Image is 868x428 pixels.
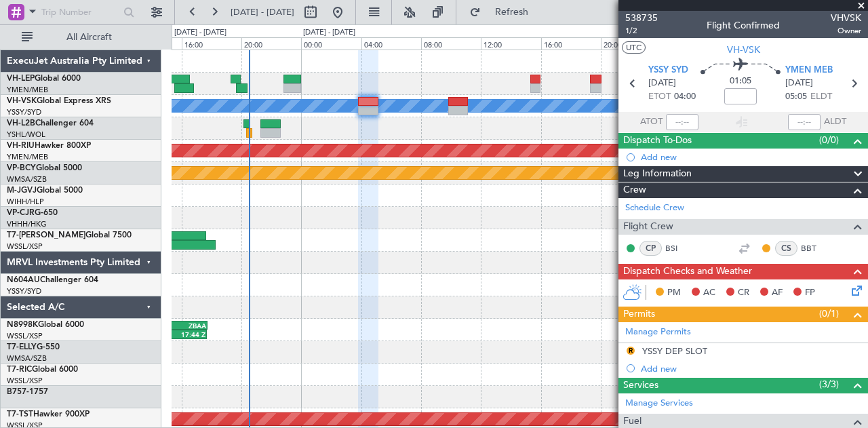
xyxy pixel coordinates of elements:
[623,219,673,235] span: Flight Crew
[7,321,38,329] span: N8998K
[819,377,839,391] span: (3/3)
[831,25,861,37] span: Owner
[7,164,82,172] a: VP-BCYGlobal 5000
[7,130,45,140] a: YSHL/WOL
[35,33,143,42] span: All Aircraft
[824,115,846,129] span: ALDT
[623,264,752,279] span: Dispatch Checks and Weather
[703,286,715,300] span: AC
[666,114,698,130] input: --:--
[7,231,132,239] a: T7-[PERSON_NAME]Global 7500
[7,388,48,396] a: B757-1757
[7,142,91,150] a: VH-RIUHawker 800XP
[7,276,98,284] a: N604AUChallenger 604
[7,331,43,341] a: WSSL/XSP
[7,142,35,150] span: VH-RIU
[7,286,41,296] a: YSSY/SYD
[640,115,663,129] span: ATOT
[810,90,832,104] span: ELDT
[727,43,760,57] span: VH-VSK
[601,37,660,50] div: 20:00
[15,26,147,48] button: All Aircraft
[7,187,83,195] a: M-JGVJGlobal 5000
[7,343,37,351] span: T7-ELLY
[648,77,676,90] span: [DATE]
[625,201,684,215] a: Schedule Crew
[623,307,655,322] span: Permits
[7,219,47,229] a: VHHH/HKG
[641,363,861,374] div: Add new
[623,166,692,182] span: Leg Information
[785,64,833,77] span: YMEN MEB
[231,6,294,18] span: [DATE] - [DATE]
[785,90,807,104] span: 05:05
[622,41,646,54] button: UTC
[667,286,681,300] span: PM
[7,187,37,195] span: M-JGVJ
[7,376,43,386] a: WSSL/XSP
[41,2,119,22] input: Trip Number
[785,77,813,90] span: [DATE]
[7,366,78,374] a: T7-RICGlobal 6000
[625,397,693,410] a: Manage Services
[623,182,646,198] span: Crew
[648,64,688,77] span: YSSY SYD
[665,242,696,254] a: BSI
[7,209,35,217] span: VP-CJR
[642,345,707,357] div: YSSY DEP SLOT
[7,174,47,184] a: WMSA/SZB
[7,85,48,95] a: YMEN/MEB
[421,37,481,50] div: 08:00
[801,242,831,254] a: BBT
[7,197,44,207] a: WIHH/HLP
[361,37,421,50] div: 04:00
[7,388,34,396] span: B757-1
[174,27,226,39] div: [DATE] - [DATE]
[707,18,780,33] div: Flight Confirmed
[7,119,35,128] span: VH-L2B
[7,75,81,83] a: VH-LEPGlobal 6000
[163,322,206,330] div: ZBAA
[7,276,40,284] span: N604AU
[819,307,839,321] span: (0/1)
[775,241,797,256] div: CS
[625,326,691,339] a: Manage Permits
[7,152,48,162] a: YMEN/MEB
[164,330,205,338] div: 17:44 Z
[623,133,692,149] span: Dispatch To-Dos
[7,107,41,117] a: YSSY/SYD
[7,164,36,172] span: VP-BCY
[674,90,696,104] span: 04:00
[7,366,32,374] span: T7-RIC
[7,410,33,419] span: T7-TST
[7,231,85,239] span: T7-[PERSON_NAME]
[7,343,60,351] a: T7-ELLYG-550
[627,347,635,355] button: R
[641,151,861,163] div: Add new
[241,37,301,50] div: 20:00
[7,75,35,83] span: VH-LEP
[805,286,815,300] span: FP
[648,90,671,104] span: ETOT
[738,286,749,300] span: CR
[639,241,662,256] div: CP
[623,378,658,393] span: Services
[484,7,540,17] span: Refresh
[7,209,58,217] a: VP-CJRG-650
[772,286,783,300] span: AF
[7,241,43,252] a: WSSL/XSP
[7,97,111,105] a: VH-VSKGlobal Express XRS
[7,119,94,128] a: VH-L2BChallenger 604
[7,353,47,364] a: WMSA/SZB
[481,37,540,50] div: 12:00
[7,410,90,419] a: T7-TSTHawker 900XP
[182,37,241,50] div: 16:00
[541,37,601,50] div: 16:00
[625,25,658,37] span: 1/2
[7,97,37,105] span: VH-VSK
[819,133,839,147] span: (0/0)
[463,1,545,23] button: Refresh
[625,11,658,25] span: 538735
[7,321,84,329] a: N8998KGlobal 6000
[730,75,751,88] span: 01:05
